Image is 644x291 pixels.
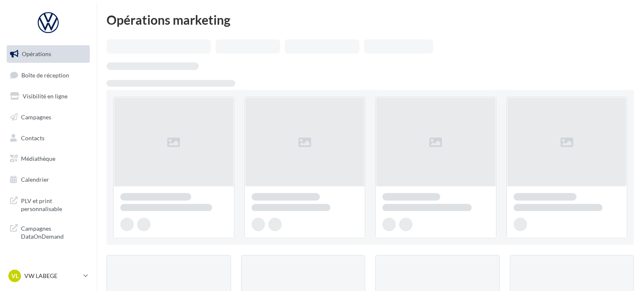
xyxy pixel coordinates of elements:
[5,88,91,105] a: Visibilité en ligne
[21,113,51,121] span: Campagnes
[21,223,86,241] span: Campagnes DataOnDemand
[5,129,91,147] a: Contacts
[24,272,80,280] p: VW LABEGE
[5,150,91,167] a: Médiathèque
[5,108,91,126] a: Campagnes
[5,171,91,188] a: Calendrier
[5,45,91,63] a: Opérations
[21,71,69,78] span: Boîte de réception
[21,176,49,183] span: Calendrier
[5,192,91,216] a: PLV et print personnalisable
[23,93,68,100] span: Visibilité en ligne
[106,13,634,26] div: Opérations marketing
[7,268,90,284] a: VL VW LABEGE
[5,66,91,84] a: Boîte de réception
[5,219,91,244] a: Campagnes DataOnDemand
[22,50,51,57] span: Opérations
[21,134,44,141] span: Contacts
[11,272,18,280] span: VL
[21,195,86,213] span: PLV et print personnalisable
[21,155,55,162] span: Médiathèque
